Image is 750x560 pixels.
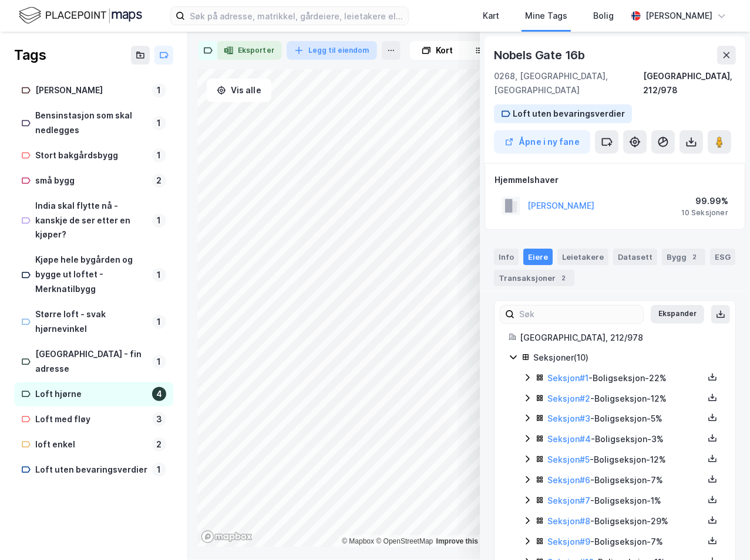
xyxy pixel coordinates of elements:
div: 0268, [GEOGRAPHIC_DATA], [GEOGRAPHIC_DATA] [494,69,643,97]
div: 1 [152,213,166,228]
div: Seksjoner ( 10 ) [533,351,721,365]
a: Bensinstasjon som skal nedlegges1 [14,104,173,142]
a: [PERSON_NAME]1 [14,79,173,103]
div: - Boligseksjon - 5% [547,412,704,426]
button: Legg til eiendom [287,41,377,60]
a: Stort bakgårdsbygg1 [14,144,173,168]
a: Mapbox homepage [201,530,253,544]
div: Leietakere [557,249,608,265]
div: Større loft - svak hjørnevinkel [35,307,147,337]
a: Større loft - svak hjørnevinkel1 [14,303,173,341]
div: [GEOGRAPHIC_DATA], 212/978 [643,69,736,97]
div: Tags [14,46,46,65]
div: [GEOGRAPHIC_DATA], 212/978 [520,331,721,345]
div: Eiere [523,249,553,265]
button: Ekspander [651,305,704,324]
div: 2 [152,174,166,188]
div: Kjøpe hele bygården og bygge ut loftet - Merknatilbygg [35,253,147,297]
div: 1 [152,116,166,130]
a: Improve this map [436,537,495,545]
a: Loft med fløy3 [14,408,173,432]
a: Seksjon#6 [547,475,590,485]
iframe: Chat Widget [691,504,750,560]
div: Kart [483,9,499,23]
div: 2 [689,251,701,263]
a: Seksjon#7 [547,495,590,505]
div: Datasett [613,249,657,265]
div: 1 [152,268,166,282]
div: - Boligseksjon - 1% [547,494,704,508]
div: - Boligseksjon - 12% [547,453,704,467]
div: 99.99% [681,194,728,208]
div: Transaksjoner [494,270,574,286]
div: Loft uten bevaringsverdier [35,463,147,477]
div: 1 [152,315,166,329]
div: [PERSON_NAME] [35,83,147,98]
div: Kort [436,43,453,57]
div: 10 Seksjoner [681,208,728,218]
div: Loft med fløy [35,412,147,427]
div: Loft hjørne [35,387,147,402]
img: logo.f888ab2527a4732fd821a326f86c7f29.svg [19,5,142,26]
div: - Boligseksjon - 22% [547,371,704,385]
div: - Boligseksjon - 12% [547,392,704,406]
div: små bygg [35,174,147,188]
div: Mine Tags [525,9,567,23]
a: små bygg2 [14,169,173,193]
div: Bolig [593,9,614,23]
div: India skal flytte nå - kanskje de ser etter en kjøper? [35,199,147,243]
div: Hjemmelshaver [495,173,735,187]
div: - Boligseksjon - 7% [547,473,704,487]
a: OpenStreetMap [376,537,433,545]
a: Loft uten bevaringsverdier1 [14,458,173,482]
a: Seksjon#3 [547,413,590,423]
div: loft enkel [35,437,147,452]
a: Seksjon#2 [547,393,590,403]
div: Loft uten bevaringsverdier [513,107,625,121]
div: Nobels Gate 16b [494,46,587,65]
div: 2 [558,272,570,284]
a: [GEOGRAPHIC_DATA] - fin adresse1 [14,342,173,381]
a: Loft hjørne4 [14,382,173,406]
div: 1 [152,148,166,162]
a: India skal flytte nå - kanskje de ser etter en kjøper?1 [14,194,173,247]
div: 1 [152,83,166,97]
a: Seksjon#8 [547,516,590,526]
input: Søk på adresse, matrikkel, gårdeiere, leietakere eller personer [185,7,408,25]
div: 3 [152,412,166,426]
a: Kjøpe hele bygården og bygge ut loftet - Merknatilbygg1 [14,248,173,301]
div: Info [494,249,519,265]
div: Stort bakgårdsbygg [35,148,147,163]
a: Seksjon#4 [547,434,591,444]
div: Bensinstasjon som skal nedlegges [35,108,147,138]
div: - Boligseksjon - 29% [547,514,704,528]
div: Kontrollprogram for chat [691,504,750,560]
a: loft enkel2 [14,433,173,457]
div: ESG [710,249,735,265]
div: Bygg [662,249,705,265]
div: [GEOGRAPHIC_DATA] - fin adresse [35,347,147,376]
div: 1 [152,463,166,477]
div: 1 [152,355,166,369]
button: Vis alle [207,79,271,102]
input: Søk [514,306,643,323]
div: 4 [152,387,166,401]
div: - Boligseksjon - 3% [547,432,704,446]
a: Seksjon#9 [547,537,590,547]
button: Eksporter [216,41,282,60]
div: [PERSON_NAME] [645,9,712,23]
a: Seksjon#1 [547,373,588,383]
a: Seksjon#5 [547,454,590,464]
div: - Boligseksjon - 7% [547,535,704,549]
a: Mapbox [342,537,374,545]
div: 2 [152,437,166,452]
button: Åpne i ny fane [494,130,590,154]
